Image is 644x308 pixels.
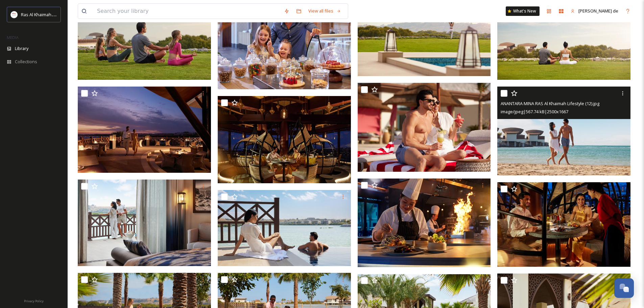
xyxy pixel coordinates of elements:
[497,182,630,267] img: ANANTARA MINA RAS Al Khaimah Lifestyle (8).jpg
[15,58,37,65] span: Collections
[21,11,117,18] span: Ras Al Khaimah Tourism Development Authority
[358,179,491,267] img: ANANTARA MINA RAS Al Khaimah Lifestyle (9).jpg
[578,8,618,14] span: [PERSON_NAME] de
[24,299,44,303] span: Privacy Policy
[358,83,491,172] img: ANANTARA MINA RAS Al Khaimah Lifestyle (13).jpg
[11,11,18,18] img: Logo_RAKTDA_RGB-01.png
[94,4,281,19] input: Search your library
[218,96,351,183] img: ANANTARA MINA RAS Al Khaimah Lifestyle (14).jpg
[497,87,630,175] img: ANANTARA MINA RAS Al Khaimah Lifestyle (12).jpg
[218,190,351,266] img: ANANTARA MINA RAS Al Khaimah Lifestyle (10).jpg
[7,35,19,40] span: MEDIA
[305,4,344,18] a: View all files
[506,6,540,16] a: What's New
[24,297,44,305] a: Privacy Policy
[78,180,211,266] img: ANANTARA MINA RAS Al Khaimah Lifestyle (11).jpg
[567,4,622,18] a: [PERSON_NAME] de
[501,100,599,106] span: ANANTARA MINA RAS Al Khaimah Lifestyle (12).jpg
[614,278,634,298] button: Open Chat
[78,87,211,173] img: ANANTARA MINA RAS Al Khaimah Lifestyle (15).jpg
[15,45,28,52] span: Library
[501,109,568,115] span: image/jpeg | 567.74 kB | 2500 x 1667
